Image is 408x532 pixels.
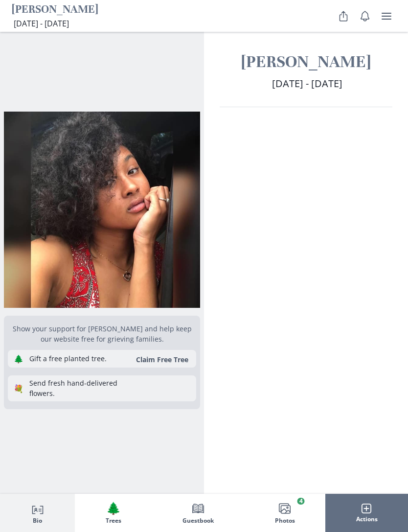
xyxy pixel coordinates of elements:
button: Claim Free Tree [130,355,194,364]
button: Actions [325,494,408,532]
span: Bio [33,517,42,524]
span: 4 [297,498,305,505]
span: Guestbook [182,517,214,524]
span: [DATE] - [DATE] [14,18,69,29]
button: Guestbook [152,494,244,532]
img: Photo of Daysha [4,112,200,308]
span: Trees [106,517,121,524]
span: [DATE] - [DATE] [272,77,342,90]
button: Photos [244,494,325,532]
span: Tree [106,501,121,515]
h1: [PERSON_NAME] [220,51,392,72]
button: Share Obituary [334,6,353,26]
button: Notifications [355,6,375,26]
p: Show your support for [PERSON_NAME] and help keep our website free for grieving families. [8,324,196,344]
button: Trees [75,494,152,532]
h1: [PERSON_NAME] [12,2,98,18]
span: Actions [356,516,378,523]
span: Photos [275,517,295,524]
div: Show portrait image options [4,112,200,308]
button: user menu [377,6,396,26]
